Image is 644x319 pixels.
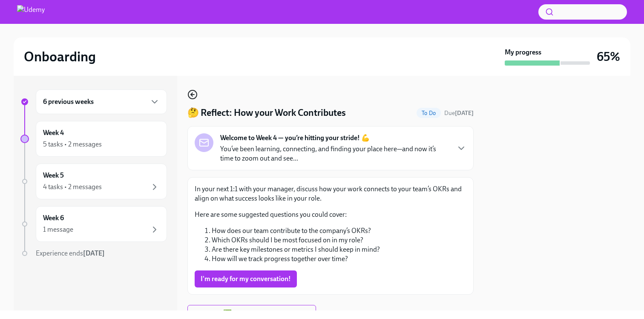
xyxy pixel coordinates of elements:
span: I'm ready for my conversation! [201,275,291,283]
a: Week 45 tasks • 2 messages [20,121,167,157]
button: I'm ready for my conversation! [195,270,297,287]
span: Next task : ✅ Do: How I Work & UProps [195,309,309,318]
h4: 🤔 Reflect: How your Work Contributes [187,106,346,119]
div: 5 tasks • 2 messages [43,140,102,149]
img: Udemy [17,5,45,19]
span: September 6th, 2025 10:00 [444,109,474,117]
span: To Do [417,110,441,116]
li: How does our team contribute to the company’s OKRs? [212,226,466,236]
h2: Onboarding [24,48,96,65]
strong: [DATE] [83,249,105,257]
li: How will we track progress together over time? [212,254,466,264]
p: Here are some suggested questions you could cover: [195,210,466,219]
span: Due [444,109,474,117]
div: 6 previous weeks [36,89,167,114]
div: 1 message [43,225,73,234]
li: Are there key milestones or metrics I should keep in mind? [212,245,466,254]
a: Week 61 message [20,206,167,242]
strong: Welcome to Week 4 — you’re hitting your stride! 💪 [220,133,370,143]
h6: Week 5 [43,171,64,180]
h6: Week 6 [43,213,64,223]
li: Which OKRs should I be most focused on in my role? [212,236,466,245]
span: Experience ends [36,249,105,257]
strong: [DATE] [455,109,474,117]
h6: Week 4 [43,128,64,138]
strong: My progress [505,48,541,57]
h3: 65% [597,49,620,64]
div: 4 tasks • 2 messages [43,182,102,192]
a: Week 54 tasks • 2 messages [20,164,167,199]
p: You’ve been learning, connecting, and finding your place here—and now it’s time to zoom out and s... [220,144,449,163]
h6: 6 previous weeks [43,97,94,106]
p: In your next 1:1 with your manager, discuss how your work connects to your team’s OKRs and align ... [195,184,466,203]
